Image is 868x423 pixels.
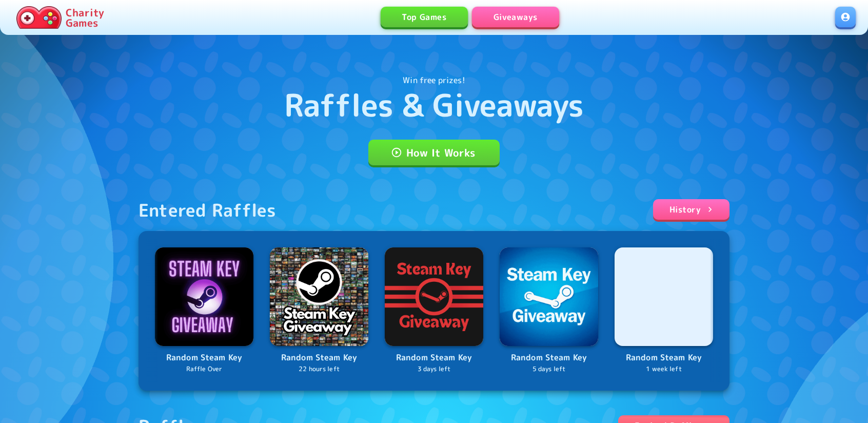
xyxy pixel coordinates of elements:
[155,247,253,346] img: Logo
[270,247,368,346] img: Logo
[16,6,62,29] img: Charity.Games
[403,74,465,86] p: Win free prizes!
[381,7,468,27] a: Top Games
[12,4,108,31] a: Charity Games
[472,7,559,27] a: Giveaways
[615,351,713,364] p: Random Steam Key
[615,364,713,374] p: 1 week left
[66,7,104,28] p: Charity Games
[284,86,584,123] h1: Raffles & Giveaways
[500,351,598,364] p: Random Steam Key
[155,247,253,374] a: LogoRandom Steam KeyRaffle Over
[500,247,598,346] img: Logo
[500,364,598,374] p: 5 days left
[385,247,483,374] a: LogoRandom Steam Key3 days left
[270,247,368,374] a: LogoRandom Steam Key22 hours left
[385,351,483,364] p: Random Steam Key
[500,247,598,374] a: LogoRandom Steam Key5 days left
[270,364,368,374] p: 22 hours left
[385,364,483,374] p: 3 days left
[385,247,483,346] img: Logo
[368,140,500,165] a: How It Works
[155,351,253,364] p: Random Steam Key
[653,199,729,220] a: History
[270,351,368,364] p: Random Steam Key
[155,364,253,374] p: Raffle Over
[615,247,713,346] img: Logo
[139,199,277,221] div: Entered Raffles
[615,247,713,374] a: LogoRandom Steam Key1 week left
